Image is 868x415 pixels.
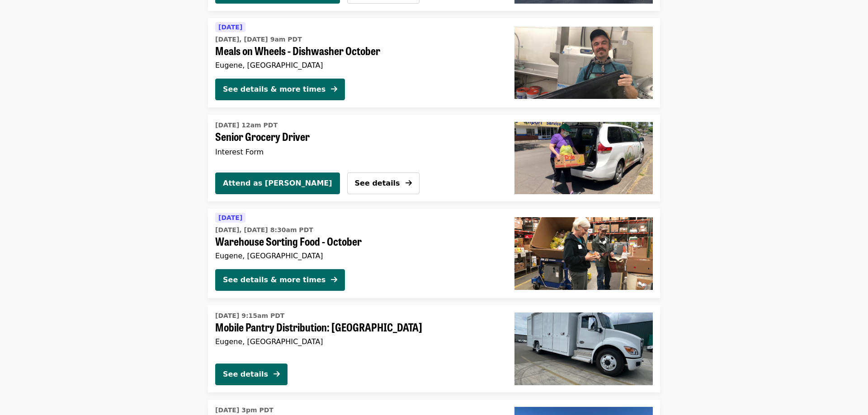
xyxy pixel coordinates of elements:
[215,35,302,44] time: [DATE], [DATE] 9am PDT
[215,311,284,321] time: [DATE] 9:15am PDT
[215,406,274,415] time: [DATE] 3pm PDT
[215,252,500,260] div: Eugene, [GEOGRAPHIC_DATA]
[223,275,325,285] div: See details & more times
[215,44,500,57] span: Meals on Wheels - Dishwasher October
[274,370,280,378] i: arrow-right icon
[215,130,493,143] span: Senior Grocery Driver
[215,337,500,346] div: Eugene, [GEOGRAPHIC_DATA]
[514,27,653,99] img: Meals on Wheels - Dishwasher October organized by FOOD For Lane County
[514,122,653,194] img: Senior Grocery Driver organized by FOOD For Lane County
[331,85,337,93] i: arrow-right icon
[223,369,268,380] div: See details
[215,61,500,70] div: Eugene, [GEOGRAPHIC_DATA]
[406,179,412,187] i: arrow-right icon
[514,312,653,385] img: Mobile Pantry Distribution: Bethel School District organized by FOOD For Lane County
[215,79,345,100] button: See details & more times
[208,18,660,107] a: See details for "Meals on Wheels - Dishwasher October"
[215,269,345,291] button: See details & more times
[223,178,332,189] span: Attend as [PERSON_NAME]
[215,173,340,194] button: Attend as [PERSON_NAME]
[514,217,653,289] img: Warehouse Sorting Food - October organized by FOOD For Lane County
[215,225,313,235] time: [DATE], [DATE] 8:30am PDT
[215,118,493,161] a: See details for "Senior Grocery Driver"
[215,121,278,130] time: [DATE] 12am PDT
[223,84,325,95] div: See details & more times
[218,23,242,31] span: [DATE]
[215,321,500,334] span: Mobile Pantry Distribution: [GEOGRAPHIC_DATA]
[215,148,264,156] span: Interest Form
[331,275,337,284] i: arrow-right icon
[355,179,400,187] span: See details
[215,364,288,385] button: See details
[208,209,660,298] a: See details for "Warehouse Sorting Food - October"
[347,173,420,194] button: See details
[215,235,500,248] span: Warehouse Sorting Food - October
[208,305,660,392] a: See details for "Mobile Pantry Distribution: Bethel School District"
[507,115,660,201] a: Senior Grocery Driver
[218,214,242,221] span: [DATE]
